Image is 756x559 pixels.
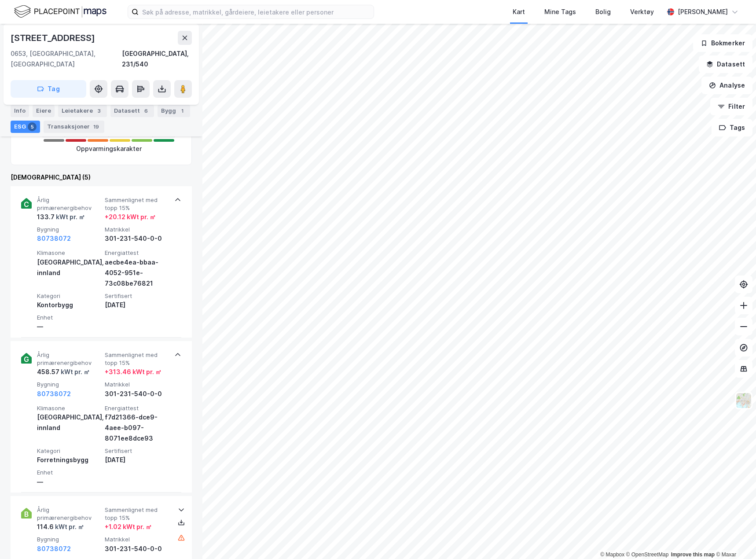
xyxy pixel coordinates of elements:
[37,381,101,388] span: Bygning
[37,469,101,476] span: Enhet
[105,447,169,455] span: Sertifisert
[105,196,169,212] span: Sammenlignet med topp 15%
[14,4,106,19] img: logo.f888ab2527a4732fd821a326f86c7f29.svg
[28,122,37,131] div: 5
[37,405,101,412] span: Klimasone
[11,172,192,183] div: [DEMOGRAPHIC_DATA] (5)
[11,48,122,70] div: 0653, [GEOGRAPHIC_DATA], [GEOGRAPHIC_DATA]
[105,292,169,300] span: Sertifisert
[105,506,169,522] span: Sammenlignet med topp 15%
[37,412,101,433] div: [GEOGRAPHIC_DATA], innland
[105,536,169,543] span: Matrikkel
[37,233,71,244] button: 80738072
[37,351,101,367] span: Årlig primærenergibehov
[37,522,84,532] div: 114.6
[139,5,374,18] input: Søk på adresse, matrikkel, gårdeiere, leietakere eller personer
[712,517,756,559] iframe: Chat Widget
[105,367,161,377] div: + 313.46 kWt pr. ㎡
[58,105,107,117] div: Leietakere
[37,447,101,455] span: Kategori
[37,196,101,212] span: Årlig primærenergibehov
[595,7,611,17] div: Bolig
[105,351,169,367] span: Sammenlignet med topp 15%
[105,249,169,257] span: Energiattest
[105,389,169,399] div: 301-231-540-0-0
[37,292,101,300] span: Kategori
[105,300,169,310] div: [DATE]
[54,522,84,532] div: kWt pr. ㎡
[37,314,101,321] span: Enhet
[37,477,101,487] div: —
[44,121,104,133] div: Transaksjoner
[110,105,154,117] div: Datasett
[37,249,101,257] span: Klimasone
[105,544,169,554] div: 301-231-540-0-0
[158,105,190,117] div: Bygg
[735,392,752,409] img: Z
[37,544,71,554] button: 80738072
[37,321,101,332] div: —
[678,7,728,17] div: [PERSON_NAME]
[142,107,150,115] div: 6
[76,143,142,154] div: Oppvarmingskarakter
[710,98,752,115] button: Filter
[11,31,97,45] div: [STREET_ADDRESS]
[37,389,71,399] button: 80738072
[630,7,654,17] div: Verktøy
[105,522,152,532] div: + 1.02 kWt pr. ㎡
[11,80,86,98] button: Tag
[105,381,169,388] span: Matrikkel
[701,77,752,94] button: Analyse
[11,121,40,133] div: ESG
[37,506,101,522] span: Årlig primærenergibehov
[95,107,103,115] div: 3
[37,455,101,465] div: Forretningsbygg
[105,412,169,444] div: f7d21366-dce9-4aee-b097-8071ee8dce93
[513,7,525,17] div: Kart
[600,552,624,558] a: Mapbox
[105,405,169,412] span: Energiattest
[178,107,187,115] div: 1
[105,455,169,465] div: [DATE]
[55,212,85,222] div: kWt pr. ㎡
[37,536,101,543] span: Bygning
[59,367,90,377] div: kWt pr. ㎡
[92,122,101,131] div: 19
[11,105,29,117] div: Info
[699,55,752,73] button: Datasett
[105,212,156,222] div: + 20.12 kWt pr. ㎡
[105,226,169,233] span: Matrikkel
[105,257,169,289] div: aecbe4ea-bbaa-4052-951e-73c08be76821
[37,367,90,377] div: 458.57
[37,300,101,310] div: Kontorbygg
[33,105,55,117] div: Eiere
[712,119,752,136] button: Tags
[693,34,752,52] button: Bokmerker
[37,257,101,278] div: [GEOGRAPHIC_DATA], innland
[122,48,192,70] div: [GEOGRAPHIC_DATA], 231/540
[544,7,576,17] div: Mine Tags
[626,552,669,558] a: OpenStreetMap
[671,552,715,558] a: Improve this map
[37,212,85,222] div: 133.7
[37,226,101,233] span: Bygning
[105,233,169,244] div: 301-231-540-0-0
